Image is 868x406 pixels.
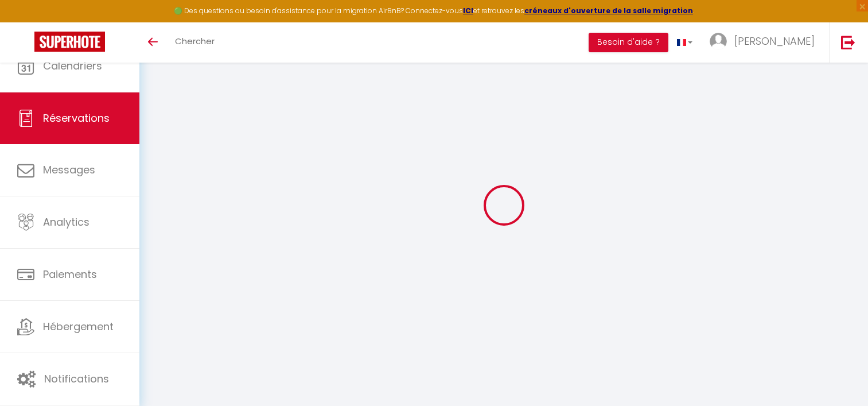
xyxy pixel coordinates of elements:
span: Analytics [43,215,89,229]
img: logout [841,35,855,49]
span: [PERSON_NAME] [734,34,815,48]
a: Chercher [166,22,223,63]
span: Calendriers [43,59,102,73]
img: ... [710,33,727,50]
a: ICI [463,6,473,16]
span: Réservations [43,111,110,125]
button: Besoin d'aide ? [589,33,668,52]
img: Super Booking [34,32,105,52]
span: Notifications [44,372,109,386]
span: Chercher [175,35,215,47]
a: créneaux d'ouverture de la salle migration [524,6,693,16]
span: Messages [43,163,95,177]
span: Paiements [43,267,97,281]
a: ... [PERSON_NAME] [701,22,829,63]
span: Hébergement [43,319,114,334]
